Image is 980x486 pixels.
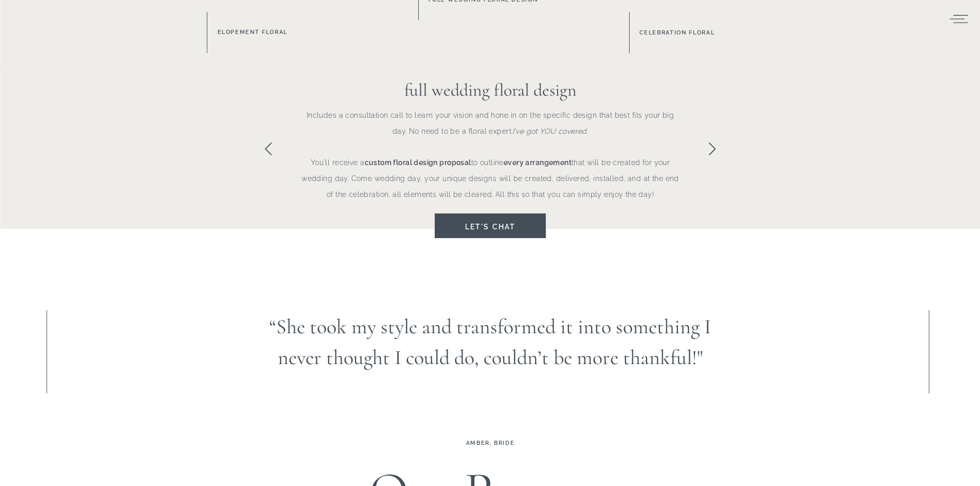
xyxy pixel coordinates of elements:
span: Subscribe [293,40,335,46]
p: Includes a consultation call to learn your vision and hone in on the specific design that best fi... [300,107,681,200]
a: celebration floral [639,27,788,39]
button: Subscribe [282,31,346,55]
h3: Amber, Bride [443,438,538,448]
h2: “She took my style and transformed it into something I never thought I could do, couldn’t be more... [256,311,725,402]
a: Elopement Floral [218,27,366,38]
i: I’ve got YOU covered [512,127,586,135]
h3: full wedding floral design [335,77,646,106]
a: Let's chat [450,220,531,232]
b: custom floral design proposal [365,158,471,167]
b: every arrangement [504,158,572,167]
